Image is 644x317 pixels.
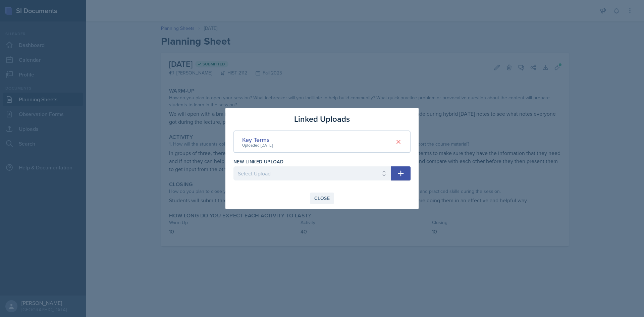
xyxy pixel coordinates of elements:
[242,142,273,148] div: Uploaded [DATE]
[310,193,334,204] button: Close
[233,158,283,165] label: New Linked Upload
[242,135,273,144] div: Key Terms
[294,113,350,125] h3: Linked Uploads
[314,196,330,201] div: Close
